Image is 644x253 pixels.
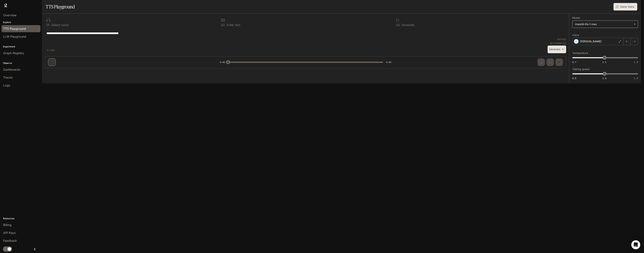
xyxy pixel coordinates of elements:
[575,22,632,26] div: inworld-tts-1-max
[401,23,414,26] p: Generate
[580,40,602,43] p: [PERSON_NAME]
[572,61,576,64] span: 0.7
[613,3,637,10] button: Clone Voice
[46,3,75,10] h1: TTS Playground
[45,47,57,53] button: Hide
[51,23,69,26] p: Select voice
[226,23,240,26] p: Enter text
[396,23,401,26] p: 0 3 .
[634,77,638,80] span: 1.5
[548,46,566,53] button: Generate⌘⏎
[562,48,565,51] p: ⌘⏎
[221,23,226,26] p: 0 2 .
[631,240,640,249] div: Open Intercom Messenger
[572,16,580,19] p: Model
[550,42,562,45] p: $ 0.000640
[602,77,606,80] span: 1.0
[46,23,51,26] p: 0 1 .
[557,38,566,41] p: 64 / 1000
[572,34,579,36] p: Voice
[572,68,590,70] p: Talking speed
[634,61,638,64] span: 1.5
[572,77,576,80] span: 0.5
[572,21,638,28] div: inworld-tts-1-max
[572,52,588,54] p: Temperature
[602,61,606,64] span: 1.1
